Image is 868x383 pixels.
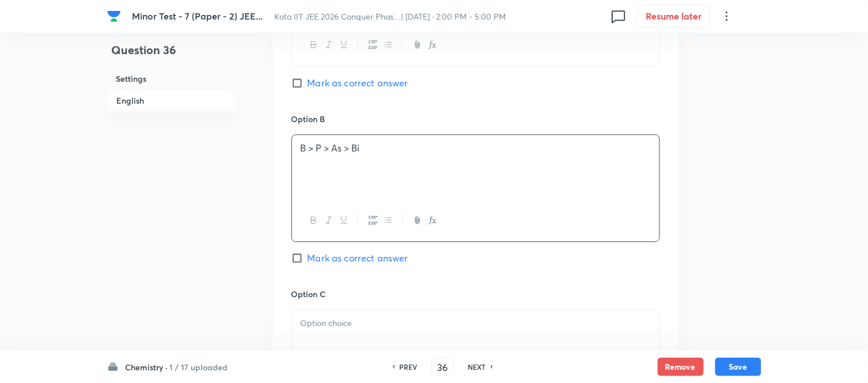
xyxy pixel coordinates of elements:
[400,362,418,372] h6: PREV
[107,68,236,89] h6: Settings
[126,361,168,373] h6: Chemistry ·
[132,10,263,22] span: Minor Test - 7 (Paper - 2) JEE...
[291,113,660,125] h6: Option B
[637,5,711,28] button: Resume later
[107,89,236,112] h6: English
[107,9,121,23] img: Company Logo
[301,142,651,155] p: B > P > As > Bi
[107,41,236,68] h4: Question 36
[291,288,660,300] h6: Option C
[715,358,761,376] button: Save
[308,76,408,90] span: Mark as correct answer
[274,11,506,22] span: Kota IIT JEE 2026 Conquer Phas... | [DATE] · 2:00 PM - 5:00 PM
[107,9,123,23] a: Company Logo
[308,251,408,265] span: Mark as correct answer
[468,362,486,372] h6: NEXT
[170,361,228,373] h6: 1 / 17 uploaded
[658,358,704,376] button: Remove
